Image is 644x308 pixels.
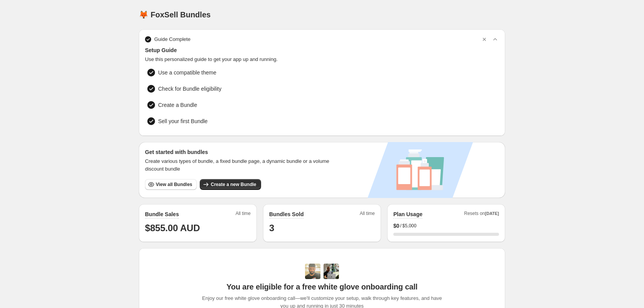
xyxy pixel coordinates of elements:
[158,85,221,93] span: Check for Bundle eligibility
[139,10,211,19] h1: 🦊 FoxSell Bundles
[226,282,417,291] span: You are eligible for a free white glove onboarding call
[485,211,499,216] span: [DATE]
[305,264,320,279] img: Adi
[393,222,400,230] span: $ 0
[154,36,191,43] span: Guide Complete
[145,148,337,156] h3: Get started with bundles
[200,179,261,190] button: Create a new Bundle
[269,210,303,218] h2: Bundles Sold
[145,179,197,190] button: View all Bundles
[464,210,499,219] span: Resets on
[145,222,251,234] h1: $855.00 AUD
[393,210,422,218] h2: Plan Usage
[402,223,416,229] span: $5,000
[145,157,337,173] span: Create various types of bundle, a fixed bundle page, a dynamic bundle or a volume discount bundle
[158,101,197,109] span: Create a Bundle
[145,210,179,218] h2: Bundle Sales
[158,117,207,125] span: Sell your first Bundle
[360,210,375,219] span: All time
[145,46,499,54] span: Setup Guide
[236,210,251,219] span: All time
[156,181,192,188] span: View all Bundles
[269,222,375,234] h1: 3
[158,69,216,76] span: Use a compatible theme
[393,222,499,230] div: /
[324,264,339,279] img: Prakhar
[145,56,499,63] span: Use this personalized guide to get your app up and running.
[211,181,256,188] span: Create a new Bundle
